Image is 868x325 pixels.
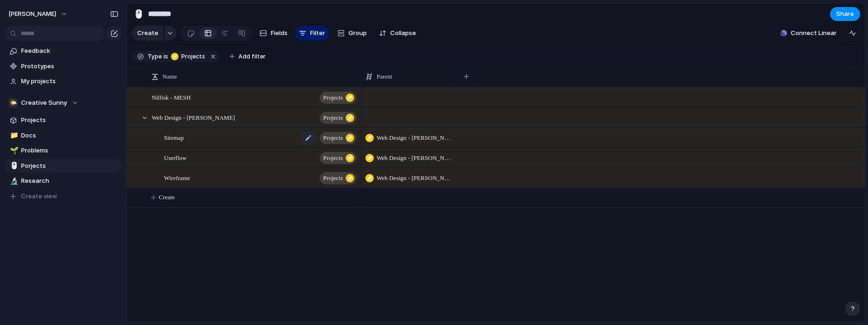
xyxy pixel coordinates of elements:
[271,29,288,38] span: Fields
[295,26,329,41] button: Filter
[377,72,392,81] span: Parent
[5,159,122,173] a: 🖱️Porjects
[224,50,271,63] button: Add filter
[21,192,57,201] span: Create view
[164,152,186,163] span: Userflow
[8,9,56,19] span: [PERSON_NAME]
[320,152,356,164] button: Projects
[320,132,356,144] button: Projects
[10,176,16,187] div: 🔬
[256,26,291,41] button: Fields
[10,160,16,171] div: 🖱️
[5,59,122,73] a: Prototypes
[8,98,18,108] div: 🌤️
[377,173,454,183] span: Web Design - [PERSON_NAME]
[377,153,454,163] span: Web Design - [PERSON_NAME]
[152,92,191,102] span: Nilfisk - MESH
[4,7,73,22] button: [PERSON_NAME]
[777,26,840,40] button: Connect Linear
[164,132,184,143] span: Sitemap
[159,193,175,202] span: Create
[5,74,122,88] a: My projects
[830,7,860,21] button: Share
[134,7,144,20] div: 🖱️
[162,51,170,62] button: is
[21,131,119,140] span: Docs
[10,130,16,141] div: 📁
[152,112,235,123] span: Web Design - [PERSON_NAME]
[333,26,371,41] button: Group
[10,145,16,156] div: 🌱
[8,146,18,155] button: 🌱
[238,52,266,61] span: Add filter
[169,51,207,62] button: Projects
[5,174,122,188] a: 🔬Research
[8,161,18,171] button: 🖱️
[377,133,454,143] span: Web Design - [PERSON_NAME]
[320,92,356,104] button: Projects
[791,29,837,38] span: Connect Linear
[178,52,205,61] span: Projects
[163,72,177,81] span: Name
[310,29,325,38] span: Filter
[21,116,119,125] span: Projects
[8,176,18,186] button: 🔬
[137,29,158,38] span: Create
[390,29,416,38] span: Collapse
[5,44,122,58] a: Feedback
[323,131,343,144] span: Projects
[21,161,119,171] span: Porjects
[131,7,146,22] button: 🖱️
[5,96,122,110] button: 🌤️Creative Sunny
[21,62,119,71] span: Prototypes
[349,29,367,38] span: Group
[21,77,119,86] span: My projects
[21,46,119,56] span: Feedback
[5,189,122,203] button: Create view
[164,172,190,183] span: Wireframe
[320,112,356,124] button: Projects
[21,98,67,108] span: Creative Sunny
[21,146,119,155] span: Problems
[5,144,122,158] a: 🌱Problems
[148,52,162,61] span: Type
[320,172,356,184] button: Projects
[375,26,420,41] button: Collapse
[8,131,18,140] button: 📁
[21,176,119,186] span: Research
[132,26,163,41] button: Create
[5,129,122,143] a: 📁Docs
[323,111,343,124] span: Projects
[163,52,168,61] span: is
[323,91,343,104] span: Projects
[836,9,854,19] span: Share
[5,113,122,127] a: Projects
[323,172,343,185] span: Projects
[323,152,343,165] span: Projects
